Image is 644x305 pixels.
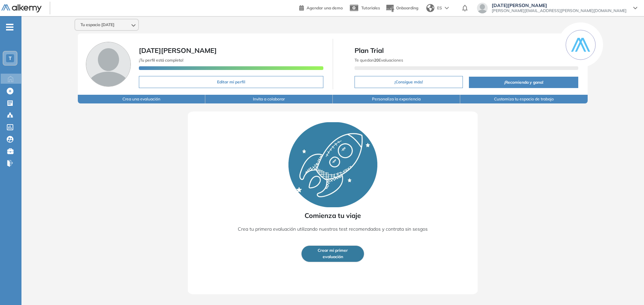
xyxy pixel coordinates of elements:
[78,95,205,103] button: Crea una evaluación
[139,76,323,88] button: Editar mi perfil
[299,3,343,11] a: Agendar una demo
[437,5,442,11] span: ES
[1,4,42,13] img: Logo
[139,58,183,63] span: ¡Tu perfil está completo!
[492,8,627,13] span: [PERSON_NAME][EMAIL_ADDRESS][PERSON_NAME][DOMAIN_NAME]
[238,224,428,234] p: Crea tu primera evaluación utilizando nuestros test recomendados y contrata sin sesgos
[385,1,418,15] button: Onboarding
[445,7,449,9] img: arrow
[396,5,418,10] span: Onboarding
[80,22,114,27] span: Tu espacio [DATE]
[9,56,12,61] span: T
[139,46,217,55] span: [DATE][PERSON_NAME]
[355,58,403,63] span: Te quedan Evaluaciones
[374,58,379,63] b: 20
[355,46,579,56] span: Plan Trial
[323,254,343,260] span: evaluación
[469,77,579,88] button: ¡Recomienda y gana!
[355,76,463,88] button: ¡Consigue más!
[426,4,434,12] img: world
[307,5,343,10] span: Agendar una demo
[205,95,333,103] button: Invita a colaborar
[305,211,361,221] span: Comienza tu viaje
[288,122,377,207] img: Rocket
[333,95,460,103] button: Personaliza la experiencia
[460,95,588,103] button: Customiza tu espacio de trabajo
[6,26,13,28] i: -
[86,42,131,87] img: Foto de perfil
[523,227,644,305] div: Widget de chat
[318,247,348,254] span: Crear mi primer
[523,227,644,305] iframe: Chat Widget
[361,5,380,10] span: Tutoriales
[492,3,627,8] span: [DATE][PERSON_NAME]
[301,245,364,262] button: Crear mi primerevaluación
